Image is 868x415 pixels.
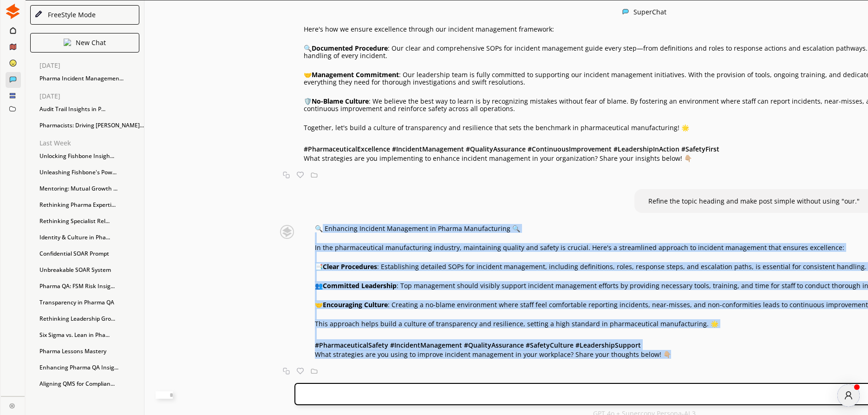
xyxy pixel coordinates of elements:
img: Close [34,10,43,19]
div: Unleashing Fishbone's Pow... [35,165,144,179]
img: Favorite [297,368,304,375]
div: Audit Trail Insights in P... [35,102,144,116]
strong: Clear Procedures [323,262,377,271]
div: Transparency in Pharma QA [35,296,144,310]
p: New Chat [76,39,106,46]
p: Last Week [39,139,144,147]
div: FreeStyle Mode [45,11,96,19]
div: Identity & Culture in Pha... [35,231,144,244]
img: Save [311,171,318,178]
strong: Documented Procedure [312,44,388,53]
div: Mentoring: Mutual Growth ... [35,182,144,196]
div: SuperChat [633,8,666,16]
div: Pharma Incident Managemen... [35,72,144,86]
div: Enhancing Pharma QA Insig... [35,361,144,375]
strong: Management Commitment [312,70,399,79]
img: Close [64,39,71,46]
img: Copy [283,171,290,178]
img: Close [264,225,310,239]
div: Pharma QA: FSM Risk Insig... [35,279,144,293]
b: # PharmaceuticalSafety #IncidentManagement #QualityAssurance #SafetyCulture #LeadershipSupport [315,341,641,349]
strong: No-Blame Culture [312,97,369,105]
div: Aligning QMS for Complian... [35,377,144,391]
strong: Encouraging Culture [323,300,388,309]
div: Confidential SOAR Prompt [35,247,144,261]
img: Save [311,368,318,375]
button: atlas-launcher [837,384,860,407]
span: Refine the topic heading and make post simple without using "our." [648,197,860,205]
p: [DATE] [39,62,144,69]
div: atlas-message-author-avatar [837,384,860,407]
img: Close [5,4,20,19]
b: # PharmaceuticalExcellence #IncidentManagement #QualityAssurance #ContinuousImprovement #Leadersh... [304,145,719,153]
div: Rethinking Specialist Rel... [35,214,144,228]
img: Favorite [297,171,304,178]
img: Copy [283,368,290,375]
img: Close [9,403,15,408]
div: Pharmacists: Driving [PERSON_NAME]... [35,119,144,132]
div: Pharma Lessons Mastery [35,344,144,358]
div: Rethinking Leadership Gro... [35,312,144,326]
a: Close [1,396,25,413]
div: Unlocking Fishbone Insigh... [35,149,144,163]
div: Unbreakable SOAR System [35,263,144,277]
div: Rethinking Pharma Experti... [35,198,144,212]
div: Six Sigma vs. Lean in Pha... [35,328,144,342]
p: [DATE] [39,92,144,100]
strong: Committed Leadership [323,281,397,290]
img: Close [622,8,629,15]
